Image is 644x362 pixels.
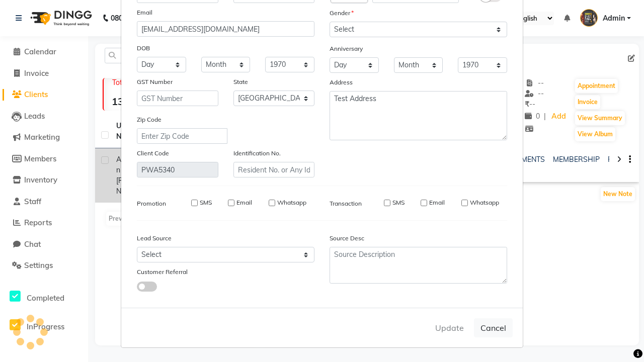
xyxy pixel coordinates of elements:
[137,44,150,53] label: DOB
[429,198,445,207] label: Email
[330,9,354,18] label: Gender
[330,199,362,208] label: Transaction
[330,78,353,87] label: Address
[474,318,513,337] button: Cancel
[137,267,188,277] label: Customer Referral
[137,90,218,106] input: GST Number
[233,149,281,158] label: Identification No.
[137,21,314,37] input: Email
[137,234,172,243] label: Lead Source
[236,198,252,207] label: Email
[137,77,173,86] label: GST Number
[137,8,152,17] label: Email
[137,115,162,124] label: Zip Code
[137,128,227,144] input: Enter Zip Code
[233,162,315,177] input: Resident No. or Any Id
[137,199,166,208] label: Promotion
[137,149,169,158] label: Client Code
[392,198,405,207] label: SMS
[330,234,364,243] label: Source Desc
[470,198,499,207] label: Whatsapp
[137,162,218,177] input: Client Code
[233,77,248,86] label: State
[277,198,306,207] label: Whatsapp
[330,44,363,53] label: Anniversary
[200,198,212,207] label: SMS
